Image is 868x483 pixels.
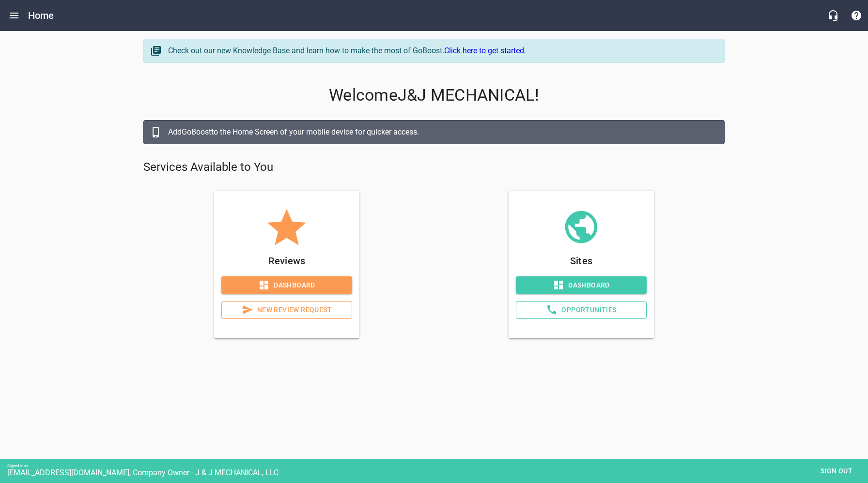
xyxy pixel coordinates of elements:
[221,276,352,294] a: Dashboard
[821,4,845,27] button: Live Chat
[444,46,526,55] a: Click here to get started.
[28,8,54,23] h6: Home
[524,304,638,316] span: Opportunities
[2,4,26,27] button: Open drawer
[516,253,647,269] p: Sites
[221,301,352,319] a: New Review Request
[516,276,647,294] a: Dashboard
[143,120,725,144] a: AddGoBoostto the Home Screen of your mobile device for quicker access.
[229,279,344,291] span: Dashboard
[143,160,725,175] p: Services Available to You
[143,86,725,105] p: Welcome J&J MECHANICAL !
[168,45,714,57] div: Check out our new Knowledge Base and learn how to make the most of GoBoost.
[816,465,857,477] span: Sign out
[230,304,344,316] span: New Review Request
[221,253,352,269] p: Reviews
[7,464,868,468] div: Signed in as
[7,468,868,477] div: [EMAIL_ADDRESS][DOMAIN_NAME], Company Owner - J & J MECHANICAL, LLC
[524,279,639,291] span: Dashboard
[812,462,861,480] button: Sign out
[516,301,647,319] a: Opportunities
[845,4,868,27] button: Support Portal
[168,126,714,138] div: Add GoBoost to the Home Screen of your mobile device for quicker access.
